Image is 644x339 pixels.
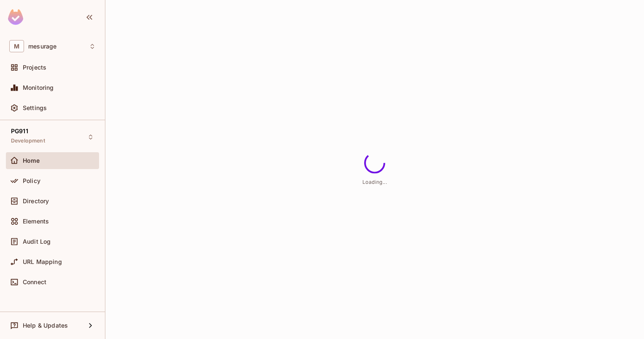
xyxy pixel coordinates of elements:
span: Projects [23,64,46,71]
span: Directory [23,198,49,204]
span: Connect [23,279,46,285]
span: Policy [23,178,40,184]
span: Audit Log [23,238,51,245]
span: Workspace: mesurage [28,43,56,50]
span: Settings [23,105,47,111]
span: Development [11,137,45,144]
span: Elements [23,218,49,225]
span: Home [23,157,40,164]
span: PG911 [11,128,28,135]
span: Monitoring [23,84,54,91]
span: URL Mapping [23,258,62,265]
span: Help & Updates [23,322,68,329]
span: M [9,40,24,52]
img: SReyMgAAAABJRU5ErkJggg== [8,9,23,25]
span: Loading... [362,179,387,185]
